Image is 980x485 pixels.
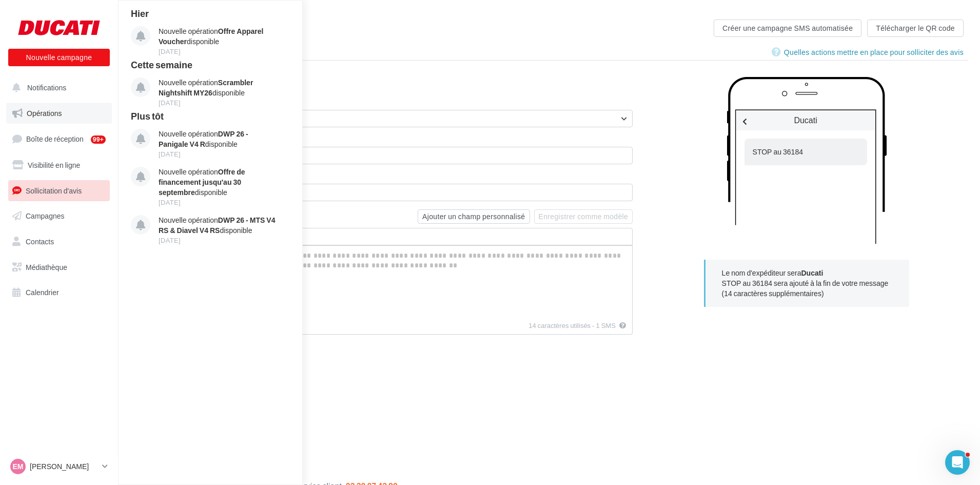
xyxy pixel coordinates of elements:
label: Date d'envoi [130,343,633,350]
iframe: Intercom live chat [945,450,970,475]
span: EM [13,461,24,472]
div: STOP au 36184 [744,139,867,165]
a: Campagnes [6,205,112,227]
p: [PERSON_NAME] [30,461,98,472]
div: Ducati Nîmes [130,69,633,90]
span: Calendrier [26,288,59,297]
label: Nom du destinataire [130,135,633,143]
span: 1 SMS [596,321,615,329]
a: Calendrier [6,282,112,303]
div: 0.04€ [130,391,633,402]
span: Visibilité en ligne [28,161,80,169]
span: Ducati [794,115,817,125]
a: Contacts [6,231,112,253]
label: Point de vente [130,69,633,76]
p: Le nom d'expéditeur sera STOP au 36184 sera ajouté à la fin de votre message (14 caractères suppl... [722,268,893,299]
button: Enregistrer comme modèle [534,209,633,224]
button: Ajouter un champ personnalisé [418,209,530,224]
a: Opérations [6,103,112,124]
label: Numéro de mobile du destinataire [130,172,633,180]
span: Opérations [27,109,62,118]
a: Médiathèque [6,257,112,278]
b: Ducati [801,268,823,277]
div: 99+ [91,135,106,144]
button: Créer une campagne SMS automatisée [714,20,861,37]
a: Quelles actions mettre en place pour solliciter des avis [772,46,968,59]
label: Nom d'expéditeur [130,99,633,106]
a: EM [PERSON_NAME] [8,457,110,476]
span: Médiathèque [26,263,67,271]
span: 14 caractères utilisés - [528,321,594,329]
span: Campagnes [26,211,65,220]
span: Contacts [26,237,54,246]
button: Corriger mon message 14 caractères utilisés - 1 SMS [617,319,628,332]
a: Boîte de réception99+ [6,128,112,150]
span: Sollicitation d'avis [26,186,82,195]
a: Visibilité en ligne [6,154,112,176]
a: Sollicitation d'avis [6,180,112,202]
span: Notifications [27,83,66,92]
button: Ducati [130,110,633,127]
span: Boîte de réception [26,134,84,143]
button: Télécharger le QR code [867,20,964,37]
div: Sollicitation d'avis [130,16,714,32]
button: Notifications [6,77,108,99]
button: Nouvelle campagne [8,49,110,66]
